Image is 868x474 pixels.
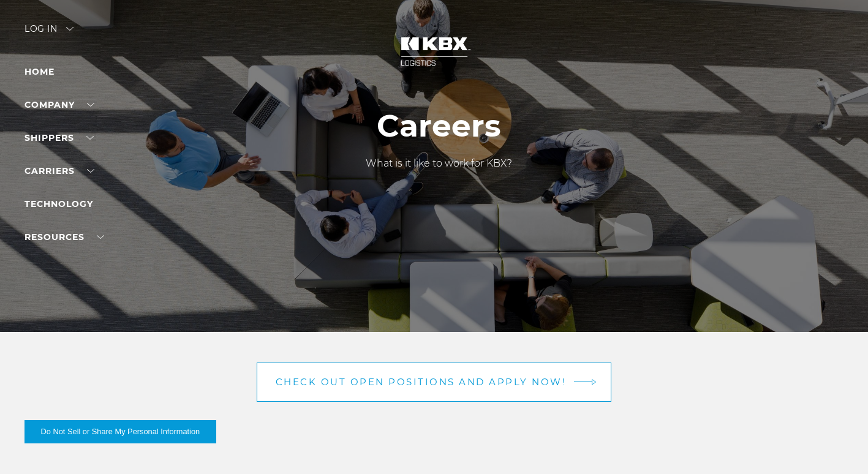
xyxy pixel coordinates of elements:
a: Company [25,99,94,110]
img: arrow [592,379,597,386]
img: arrow [66,27,74,31]
p: What is it like to work for KBX? [366,156,512,171]
a: SHIPPERS [25,132,94,143]
span: Check out open positions and apply now! [276,377,567,386]
a: Carriers [25,165,94,176]
img: kbx logo [388,24,480,78]
div: Log in [25,24,74,42]
h1: Careers [366,108,512,144]
a: Technology [25,198,93,209]
button: Do Not Sell or Share My Personal Information [25,420,216,443]
a: Check out open positions and apply now! arrow arrow [257,363,612,402]
a: Home [25,66,55,77]
iframe: Chat Widget [807,415,868,474]
a: RESOURCES [25,231,104,243]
